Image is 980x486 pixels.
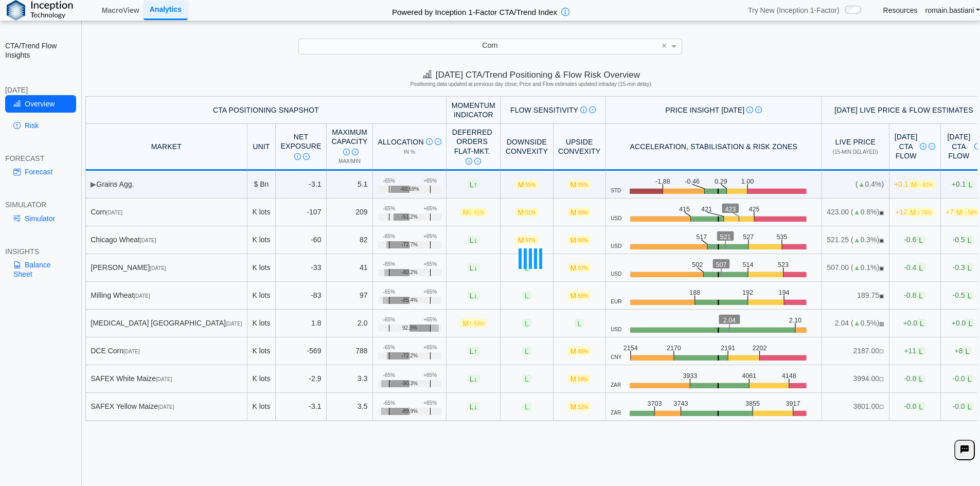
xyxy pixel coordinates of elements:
[294,153,301,160] img: Info
[755,106,762,113] img: Read More
[662,41,667,50] span: ×
[554,124,606,171] th: Upside Convexity
[606,124,822,171] th: Acceleration, Stabilisation & Risk Zones
[506,105,600,115] div: Flow Sensitivity
[929,143,935,150] img: Read More
[352,149,359,155] img: Read More
[447,96,501,124] th: Momentum Indicator
[482,41,497,49] span: Corn
[404,149,415,155] span: in %
[746,106,753,113] img: Info
[894,132,935,160] div: [DATE] CTA Flow
[5,154,76,163] div: FORECAST
[247,124,276,171] th: Unit
[303,153,310,160] img: Read More
[343,149,350,155] img: Info
[85,96,447,124] th: CTA Positioning Snapshot
[98,2,144,19] a: MacroView
[87,81,975,87] h5: Positioning data updated at previous day close; Price and Flow estimates updated intraday (15-min...
[580,106,587,113] img: Info
[501,124,553,171] th: Downside Convexity
[5,117,76,134] a: Risk
[5,256,76,283] a: Balance Sheet
[331,128,367,156] div: Maximum Capacity
[338,158,361,164] span: Max/Min
[435,138,441,145] img: Read More
[589,106,596,113] img: Read More
[5,200,76,209] div: SIMULATOR
[5,163,76,181] a: Forecast
[833,149,878,155] span: (15-min delayed)
[452,128,493,165] div: Deferred Orders FLAT-MKT.
[611,105,816,115] div: Price Insight [DATE]
[660,39,669,53] span: Clear value
[474,158,481,165] img: Read More
[5,247,76,256] div: INSIGHTS
[5,210,76,227] a: Simulator
[883,6,918,15] a: Resources
[920,143,926,150] img: Info
[5,95,76,113] a: Overview
[281,132,322,160] div: Net Exposure
[423,70,640,80] span: [DATE] CTA/Trend Positioning & Flow Risk Overview
[144,1,188,20] a: Analytics
[5,41,76,60] h2: CTA/Trend Flow Insights
[388,3,561,17] h2: Powered by Inception 1-Factor CTA/Trend Index
[85,124,247,171] th: MARKET
[378,137,441,147] div: Allocation
[466,158,472,165] img: Info
[5,85,76,95] div: [DATE]
[748,6,840,15] span: Try New (Inception 1-Factor)
[426,138,433,145] img: Info
[822,124,889,171] th: Live Price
